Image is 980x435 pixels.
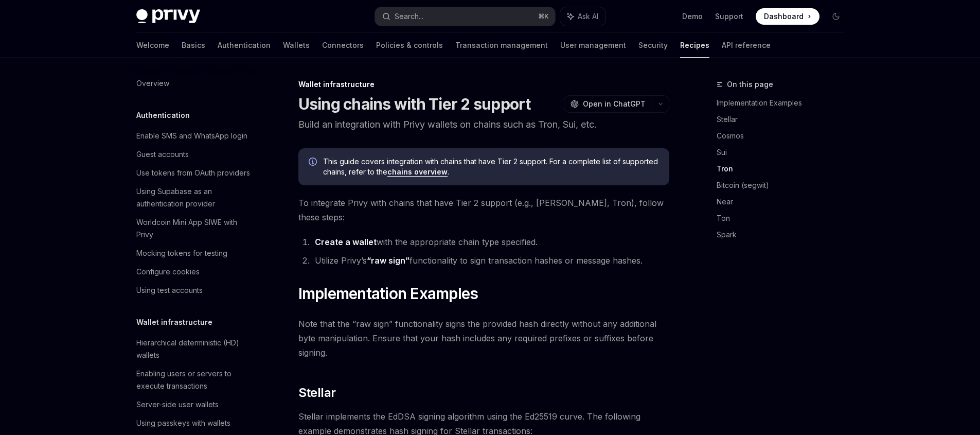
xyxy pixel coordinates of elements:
div: Enabling users or servers to execute transactions [136,368,254,392]
a: User management [560,33,626,58]
div: Mocking tokens for testing [136,247,227,259]
a: Connectors [322,33,364,58]
div: Using passkeys with wallets [136,417,230,429]
a: Configure cookies [128,263,260,281]
button: Ask AI [560,7,605,26]
a: Worldcoin Mini App SIWE with Privy [128,213,260,244]
span: Ask AI [578,11,598,22]
img: dark logo [136,9,200,24]
a: Enabling users or servers to execute transactions [128,364,260,395]
p: Build an integration with Privy wallets on chains such as Tron, Sui, etc. [298,117,669,132]
a: Policies & controls [376,33,443,58]
a: Wallets [283,33,310,58]
a: Dashboard [756,8,819,25]
a: Create a wallet [315,237,377,248]
a: “raw sign” [367,255,409,266]
a: Transaction management [455,33,548,58]
a: Using test accounts [128,281,260,300]
li: with the appropriate chain type specified. [312,235,669,249]
a: Demo [682,11,703,22]
div: Overview [136,77,169,90]
div: Wallet infrastructure [298,79,669,90]
div: Server-side user wallets [136,398,219,411]
h1: Using chains with Tier 2 support [298,95,531,113]
span: Note that the “raw sign” functionality signs the provided hash directly without any additional by... [298,317,669,360]
a: Enable SMS and WhatsApp login [128,127,260,145]
a: Spark [717,227,852,243]
a: Authentication [218,33,271,58]
span: To integrate Privy with chains that have Tier 2 support (e.g., [PERSON_NAME], Tron), follow these... [298,196,669,224]
a: Cosmos [717,128,852,144]
a: Welcome [136,33,169,58]
a: Sui [717,144,852,161]
a: Hierarchical deterministic (HD) wallets [128,334,260,364]
a: Using Supabase as an authentication provider [128,182,260,213]
span: ⌘ K [538,12,549,21]
span: Open in ChatGPT [583,99,646,109]
a: Server-side user wallets [128,395,260,414]
a: Stellar [717,111,852,128]
a: Near [717,194,852,210]
a: Basics [182,33,205,58]
div: Guest accounts [136,148,189,161]
h5: Wallet infrastructure [136,316,212,328]
div: Worldcoin Mini App SIWE with Privy [136,216,254,241]
a: Ton [717,210,852,227]
span: Dashboard [764,11,804,22]
span: On this page [727,78,773,91]
svg: Info [309,158,319,168]
button: Search...⌘K [375,7,555,26]
span: This guide covers integration with chains that have Tier 2 support. For a complete list of suppor... [323,156,659,177]
li: Utilize Privy’s functionality to sign transaction hashes or message hashes. [312,253,669,268]
div: Using test accounts [136,284,203,297]
button: Open in ChatGPT [564,95,652,113]
a: Security [638,33,668,58]
span: Stellar [298,385,336,401]
button: Toggle dark mode [828,8,844,25]
a: Support [715,11,743,22]
a: Implementation Examples [717,95,852,111]
a: Tron [717,161,852,177]
a: chains overview [387,167,448,177]
div: Use tokens from OAuth providers [136,167,250,179]
a: Using passkeys with wallets [128,414,260,432]
a: Bitcoin (segwit) [717,177,852,194]
a: Guest accounts [128,145,260,164]
span: Implementation Examples [298,284,478,303]
div: Hierarchical deterministic (HD) wallets [136,337,254,361]
a: Recipes [680,33,709,58]
h5: Authentication [136,109,190,121]
a: Use tokens from OAuth providers [128,164,260,182]
div: Enable SMS and WhatsApp login [136,130,247,142]
div: Using Supabase as an authentication provider [136,185,254,210]
a: Mocking tokens for testing [128,244,260,263]
div: Search... [395,10,423,23]
a: API reference [722,33,771,58]
div: Configure cookies [136,266,200,278]
a: Overview [128,74,260,93]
